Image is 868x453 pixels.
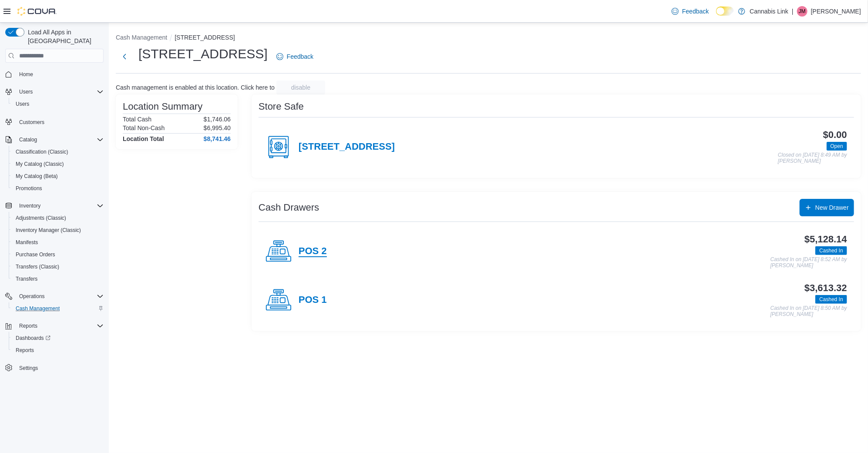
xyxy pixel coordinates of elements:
button: Inventory [16,201,44,211]
span: Promotions [16,185,42,192]
button: Customers [2,115,107,128]
button: My Catalog (Beta) [9,170,107,182]
p: | [792,6,794,17]
p: $6,995.40 [204,124,231,131]
span: Dashboards [12,333,104,343]
span: Home [16,69,104,80]
input: Dark Mode [716,7,734,16]
span: Inventory [16,201,104,211]
button: My Catalog (Classic) [9,158,107,170]
p: Cashed In on [DATE] 8:50 AM by [PERSON_NAME] [770,305,847,317]
a: Adjustments (Classic) [12,213,70,223]
button: disable [276,81,325,94]
button: Purchase Orders [9,248,107,261]
h4: POS 1 [299,295,327,306]
h4: POS 2 [299,246,327,257]
span: Inventory Manager (Classic) [16,227,81,234]
span: Settings [19,365,38,372]
button: Home [2,68,107,81]
a: Cash Management [12,303,63,314]
button: Cash Management [9,302,107,315]
span: My Catalog (Classic) [16,161,64,168]
h3: $5,128.14 [804,234,847,245]
p: Cannabis Link [750,6,788,17]
button: New Drawer [800,199,854,216]
button: Adjustments (Classic) [9,212,107,224]
button: Users [9,98,107,110]
span: My Catalog (Classic) [12,159,104,169]
a: Transfers [12,274,41,284]
span: Reports [16,321,104,331]
button: Users [16,87,36,97]
span: Catalog [19,136,37,143]
p: Cash management is enabled at this location. Click here to [116,84,275,91]
img: Cova [17,7,57,16]
button: Catalog [2,134,107,146]
span: Reports [16,347,34,354]
span: Users [12,99,104,109]
button: Inventory [2,200,107,212]
span: Transfers [12,274,104,284]
a: Settings [16,363,41,373]
button: Reports [9,344,107,356]
button: [STREET_ADDRESS] [175,34,235,41]
span: Open [831,142,843,150]
span: JM [799,6,806,17]
span: Classification (Classic) [16,148,68,155]
span: Customers [16,116,104,127]
nav: Complex example [5,64,104,397]
button: Operations [2,290,107,302]
span: Adjustments (Classic) [16,215,66,221]
button: Promotions [9,182,107,195]
button: Transfers (Classic) [9,261,107,273]
span: Users [19,88,33,95]
h4: $8,741.46 [204,135,231,142]
span: disable [291,83,310,92]
a: Promotions [12,183,46,194]
button: Operations [16,291,48,302]
span: Operations [16,291,104,302]
a: Feedback [668,3,712,20]
button: Next [116,48,133,65]
span: Manifests [12,237,104,248]
span: Promotions [12,183,104,194]
span: My Catalog (Beta) [16,173,58,180]
nav: An example of EuiBreadcrumbs [116,33,861,44]
span: Cash Management [12,303,104,314]
h3: Store Safe [259,101,304,112]
span: Transfers (Classic) [16,263,59,270]
button: Cash Management [116,34,167,41]
button: Reports [16,321,41,331]
span: Classification (Classic) [12,147,104,157]
button: Classification (Classic) [9,146,107,158]
span: Settings [16,362,104,373]
h4: Location Total [123,135,164,142]
span: Feedback [287,52,313,61]
span: Operations [19,293,45,300]
p: $1,746.06 [204,116,231,123]
span: My Catalog (Beta) [12,171,104,181]
a: Purchase Orders [12,249,59,260]
h4: [STREET_ADDRESS] [299,141,395,153]
p: Cashed In on [DATE] 8:52 AM by [PERSON_NAME] [770,257,847,268]
span: Load All Apps in [GEOGRAPHIC_DATA] [24,28,104,45]
a: Inventory Manager (Classic) [12,225,84,235]
span: Catalog [16,134,104,145]
button: Users [2,86,107,98]
span: Cashed In [815,246,847,255]
span: New Drawer [815,203,849,212]
a: Dashboards [12,333,54,343]
span: Adjustments (Classic) [12,213,104,223]
a: Users [12,99,33,109]
h3: $0.00 [823,130,847,140]
h6: Total Cash [123,116,151,123]
button: Manifests [9,236,107,248]
span: Dashboards [16,335,50,342]
span: Manifests [16,239,38,246]
p: [PERSON_NAME] [811,6,861,17]
span: Feedback [682,7,709,16]
span: Inventory Manager (Classic) [12,225,104,235]
button: Inventory Manager (Classic) [9,224,107,236]
span: Open [827,142,847,151]
span: Home [19,71,33,78]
